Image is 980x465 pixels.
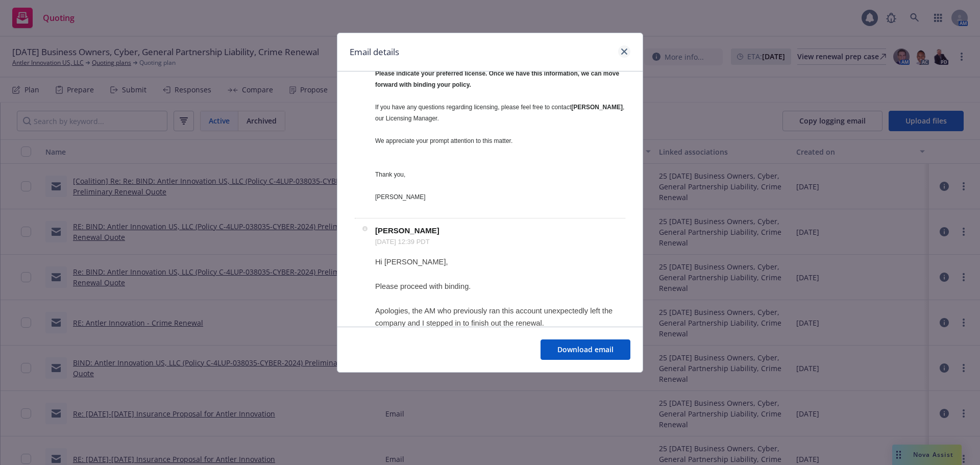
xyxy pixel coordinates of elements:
span: Please proceed with binding. [375,282,471,290]
a: close [618,45,630,58]
p: [DATE] 12:39 PDT [375,235,625,248]
span: Download email [557,345,614,354]
span: Hi [PERSON_NAME], [375,258,448,266]
button: Download email [541,339,630,360]
strong: [PERSON_NAME] [375,226,439,235]
h1: Email details [350,45,399,59]
span: Apologies, the AM who previously ran this account unexpectedly left the company and I stepped in ... [375,307,612,327]
a: [PERSON_NAME] [571,104,623,111]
